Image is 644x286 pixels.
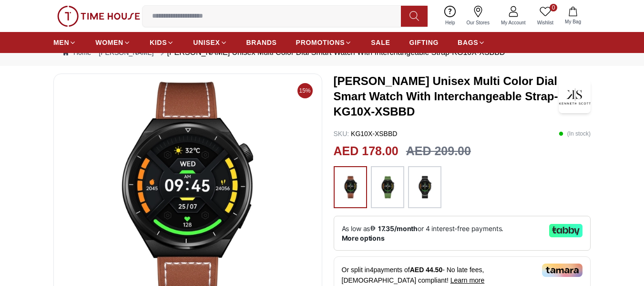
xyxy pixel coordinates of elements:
span: PROMOTIONS [296,38,345,47]
a: Our Stores [461,4,495,28]
span: WOMEN [95,38,123,47]
a: Help [440,4,461,28]
h3: [PERSON_NAME] Unisex Multi Color Dial Smart Watch With Interchangeable Strap-KG10X-XSBBD [334,74,559,119]
span: Help [441,19,459,26]
p: ( In stock ) [559,129,591,138]
img: ... [338,171,362,203]
a: PROMOTIONS [296,34,352,51]
span: Our Stores [463,19,493,26]
span: 15% [297,83,313,98]
a: 0Wishlist [532,4,559,28]
span: AED 44.50 [410,266,442,274]
a: KIDS [150,34,174,51]
a: SALE [371,34,390,51]
span: KIDS [150,38,167,47]
a: WOMEN [95,34,131,51]
span: BRANDS [246,38,277,47]
span: SALE [371,38,390,47]
span: My Bag [561,18,585,25]
a: UNISEX [193,34,227,51]
img: ... [376,171,399,203]
span: BAGS [458,38,478,47]
button: My Bag [559,5,587,27]
img: ... [57,6,140,27]
p: KG10X-XSBBD [334,129,398,138]
img: Tamara [542,264,583,277]
img: ... [413,171,437,203]
a: GIFTING [409,34,439,51]
h3: AED 209.00 [406,142,471,160]
span: My Account [497,19,530,26]
span: Learn more [450,276,485,284]
span: MEN [53,38,69,47]
span: SKU : [334,130,349,138]
span: Wishlist [533,19,557,26]
img: Kenneth Scott Unisex Multi Color Dial Smart Watch With Interchangeable Strap-KG10X-XSBBD [559,80,591,113]
span: UNISEX [193,38,220,47]
span: GIFTING [409,38,439,47]
a: MEN [53,34,76,51]
span: 0 [550,4,557,11]
h2: AED 178.00 [334,142,399,160]
a: BRANDS [246,34,277,51]
a: BAGS [458,34,485,51]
